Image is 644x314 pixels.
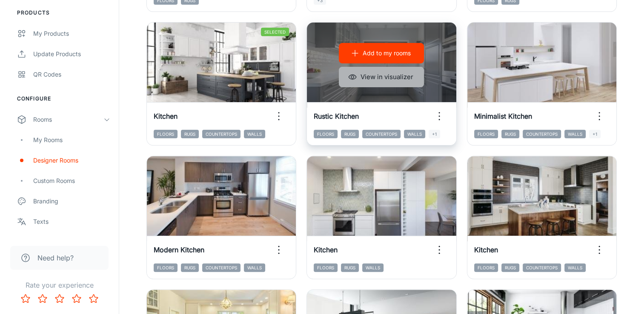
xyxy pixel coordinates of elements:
button: Rate 5 star [85,290,102,307]
div: Texts [33,217,110,226]
span: Need help? [37,253,74,263]
span: +1 [589,130,601,138]
span: Floors [314,263,338,272]
button: Rate 4 star [68,290,85,307]
span: Walls [404,130,425,138]
span: Rugs [341,263,359,272]
span: Walls [362,263,384,272]
div: Custom Rooms [33,176,110,186]
span: Walls [564,130,586,138]
span: Floors [474,130,498,138]
span: Rugs [181,263,199,272]
span: Rugs [501,130,519,138]
span: Walls [244,130,265,138]
h6: Rustic Kitchen [314,111,359,121]
span: Floors [154,130,177,138]
span: Floors [474,263,498,272]
button: Rate 1 star [17,290,34,307]
div: Update Products [33,49,110,59]
span: Countertops [523,130,561,138]
span: Rugs [341,130,359,138]
h6: Kitchen [154,111,177,121]
button: View in visualizer [339,67,424,87]
span: Rugs [501,263,519,272]
button: Rate 2 star [34,290,51,307]
p: Add to my rooms [363,49,411,58]
span: Floors [154,263,177,272]
span: Floors [314,130,338,138]
h6: Kitchen [474,245,498,255]
span: Countertops [202,263,240,272]
span: Selected [261,28,289,36]
button: Add to my rooms [339,43,424,63]
div: Rooms [33,115,103,124]
h6: Minimalist Kitchen [474,111,532,121]
span: Rugs [181,130,199,138]
span: Walls [564,263,586,272]
span: Countertops [523,263,561,272]
button: Rate 3 star [51,290,68,307]
span: Countertops [202,130,240,138]
span: +1 [429,130,440,138]
div: QR Codes [33,70,110,79]
span: Countertops [362,130,401,138]
div: My Rooms [33,135,110,145]
h6: Kitchen [314,245,338,255]
span: Walls [244,263,265,272]
h6: Modern Kitchen [154,245,204,255]
p: Rate your experience [7,280,112,290]
div: My Products [33,29,110,38]
div: Branding [33,197,110,206]
div: Designer Rooms [33,156,110,165]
